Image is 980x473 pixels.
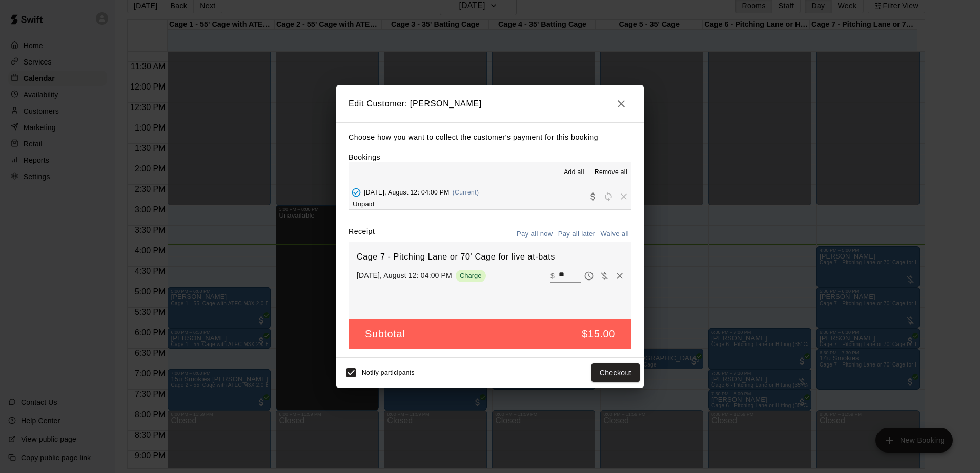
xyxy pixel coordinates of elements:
button: Pay all now [514,226,556,242]
span: Remove [616,192,631,200]
h5: $15.00 [582,327,615,341]
p: $ [550,271,555,281]
span: Remove all [595,167,627,178]
h2: Edit Customer: [PERSON_NAME] [336,85,644,122]
span: Pay later [581,271,597,279]
button: Added - Collect Payment[DATE], August 12: 04:00 PM(Current)UnpaidCollect paymentRescheduleRemove [349,183,631,210]
button: Remove [612,268,627,284]
span: Reschedule [601,192,616,200]
span: Charge [456,272,486,279]
button: Checkout [591,363,640,382]
button: Added - Collect Payment [349,185,364,200]
label: Receipt [349,226,375,242]
span: Notify participants [362,369,415,376]
button: Remove all [590,164,631,181]
p: Choose how you want to collect the customer's payment for this booking [349,131,631,144]
span: Collect payment [585,192,601,200]
button: Waive all [598,226,631,242]
h5: Subtotal [365,327,405,341]
button: Add all [558,164,590,181]
p: [DATE], August 12: 04:00 PM [357,270,452,281]
h6: Cage 7 - Pitching Lane or 70' Cage for live at-bats [357,250,623,264]
button: Pay all later [556,226,598,242]
span: Unpaid [349,200,378,208]
label: Bookings [349,153,380,161]
span: Add all [564,167,584,178]
span: (Current) [453,189,479,196]
span: [DATE], August 12: 04:00 PM [364,189,450,196]
span: Waive payment [597,271,612,279]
